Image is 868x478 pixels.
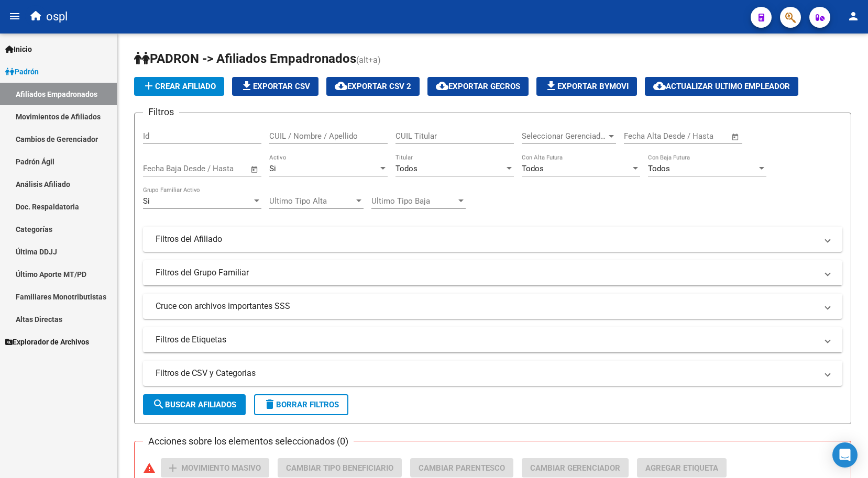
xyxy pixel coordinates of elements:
mat-expansion-panel-header: Filtros del Grupo Familiar [143,260,842,285]
mat-expansion-panel-header: Filtros de Etiquetas [143,327,842,352]
span: Cambiar Parentesco [419,463,505,473]
button: Exportar CSV [232,77,318,96]
span: Si [269,164,276,173]
span: Exportar GECROS [436,82,520,91]
mat-expansion-panel-header: Filtros del Afiliado [143,227,842,252]
mat-icon: delete [263,398,276,410]
span: Crear Afiliado [142,82,216,91]
span: (alt+a) [356,55,381,65]
span: Movimiento Masivo [181,463,261,473]
mat-expansion-panel-header: Filtros de CSV y Categorias [143,361,842,386]
mat-icon: add [167,462,179,474]
span: Ultimo Tipo Baja [371,196,456,206]
mat-icon: add [142,80,155,92]
button: Cambiar Parentesco [410,458,513,477]
span: Seleccionar Gerenciador [522,131,607,141]
span: Cambiar Gerenciador [530,463,620,473]
button: Actualizar ultimo Empleador [645,77,798,96]
span: Exportar Bymovi [545,82,629,91]
mat-panel-title: Filtros de Etiquetas [156,334,817,346]
span: ospl [46,5,68,28]
div: Open Intercom Messenger [832,442,858,468]
span: Todos [648,164,670,173]
button: Agregar Etiqueta [637,458,727,477]
button: Movimiento Masivo [161,458,269,477]
span: Borrar Filtros [263,400,339,409]
button: Exportar Bymovi [536,77,637,96]
input: Fecha fin [195,164,246,173]
h3: Acciones sobre los elementos seleccionados (0) [143,434,354,449]
span: Actualizar ultimo Empleador [653,82,790,91]
span: Todos [522,164,544,173]
span: Explorador de Archivos [5,336,89,348]
mat-panel-title: Filtros del Grupo Familiar [156,267,817,279]
span: Si [143,196,150,206]
mat-icon: search [152,398,165,410]
mat-icon: file_download [240,80,253,92]
span: Cambiar Tipo Beneficiario [286,463,393,473]
span: Agregar Etiqueta [645,463,718,473]
mat-panel-title: Filtros del Afiliado [156,234,817,245]
mat-expansion-panel-header: Cruce con archivos importantes SSS [143,294,842,319]
mat-icon: cloud_download [653,80,666,92]
input: Fecha fin [676,131,727,141]
mat-panel-title: Cruce con archivos importantes SSS [156,301,817,312]
input: Fecha inicio [143,164,185,173]
button: Open calendar [730,131,742,143]
span: Buscar Afiliados [152,400,236,409]
button: Buscar Afiliados [143,394,246,415]
span: Todos [395,164,417,173]
button: Exportar GECROS [427,77,529,96]
span: Exportar CSV [240,82,310,91]
button: Borrar Filtros [254,394,348,415]
mat-icon: person [847,10,860,23]
mat-icon: file_download [545,80,557,92]
button: Crear Afiliado [134,77,224,96]
span: Padrón [5,66,39,77]
mat-icon: cloud_download [436,80,448,92]
span: Inicio [5,43,32,55]
h3: Filtros [143,105,179,119]
span: Exportar CSV 2 [335,82,411,91]
button: Exportar CSV 2 [326,77,420,96]
span: PADRON -> Afiliados Empadronados [134,51,356,66]
button: Open calendar [249,163,261,175]
mat-icon: menu [8,10,21,23]
mat-icon: cloud_download [335,80,347,92]
button: Cambiar Tipo Beneficiario [278,458,402,477]
input: Fecha inicio [624,131,666,141]
span: Ultimo Tipo Alta [269,196,354,206]
button: Cambiar Gerenciador [522,458,629,477]
mat-icon: warning [143,462,156,474]
mat-panel-title: Filtros de CSV y Categorias [156,368,817,379]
